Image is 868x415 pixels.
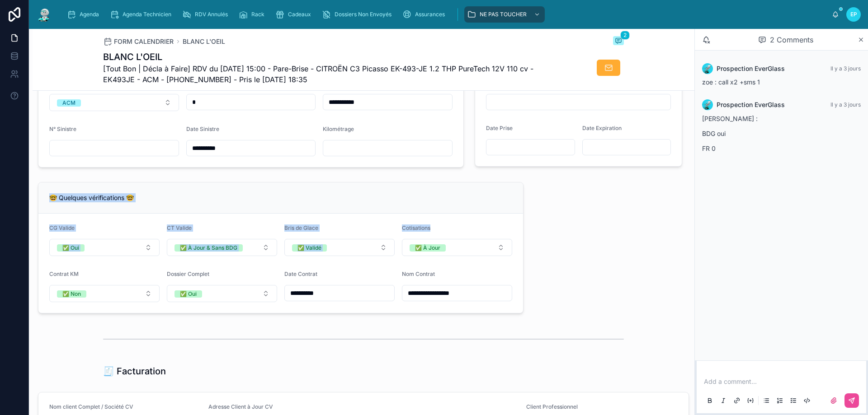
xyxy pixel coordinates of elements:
a: Assurances [400,6,451,23]
div: ✅ À Jour & Sans BDG [180,244,237,252]
span: RDV Annulés [195,11,228,18]
a: NE PAS TOUCHER [464,6,545,23]
span: Assurances [415,11,445,18]
button: Select Button [167,285,277,302]
span: Date Sinistre [186,126,219,132]
span: Cadeaux [288,11,311,18]
span: Kilométrage [323,126,354,132]
div: ✅ À Jour [415,244,440,252]
span: Client Professionnel [526,403,578,410]
span: N° Sinistre [49,126,76,132]
span: Dossier Complet [167,270,209,277]
span: Prospection EverGlass [717,64,785,73]
button: Select Button [402,239,512,256]
div: ✅ Oui [62,244,79,252]
span: Bris de Glace [284,224,318,231]
p: [PERSON_NAME] : [702,114,861,123]
button: 2 [613,36,624,47]
img: App logo [36,7,52,22]
span: FORM CALENDRIER [114,37,174,46]
span: CG Valide [49,224,75,231]
div: ✅ Validé [297,244,321,252]
a: Agenda Technicien [107,6,178,23]
h1: BLANC L'OEIL [103,51,556,63]
span: Nom client Complet / Société CV [49,403,133,410]
span: NE PAS TOUCHER [480,11,527,18]
div: scrollable content [60,5,832,24]
span: Date Expiration [582,125,622,131]
a: FORM CALENDRIER [103,37,174,46]
span: Adresse Client à Jour CV [208,403,273,410]
button: Select Button [49,239,160,256]
button: Select Button [49,285,160,302]
h1: 🧾 Facturation [103,365,166,378]
p: FR 0 [702,144,861,153]
a: Agenda [64,6,105,23]
span: Nom Contrat [402,270,435,277]
span: Il y a 3 jours [830,101,861,108]
p: BDG oui [702,129,861,138]
div: ✅ Oui [180,290,197,298]
button: Select Button [167,239,277,256]
span: 🤓 Quelques vérifications 🤓 [49,194,134,201]
div: ✅ Non [62,290,81,298]
span: zoe : call x2 +sms 1 [702,78,760,86]
a: RDV Annulés [179,6,234,23]
span: CT Valide [167,224,192,231]
a: BLANC L'OEIL [183,37,225,46]
span: Cotisations [402,224,430,231]
span: Date Contrat [284,270,317,277]
a: Rack [236,6,271,23]
span: Contrat KM [49,270,79,277]
span: 2 [620,31,630,40]
a: Dossiers Non Envoyés [319,6,398,23]
span: Il y a 3 jours [830,65,861,72]
button: Select Button [284,239,395,256]
span: Agenda Technicien [123,11,171,18]
div: ACM [62,99,75,107]
a: Cadeaux [273,6,317,23]
span: Date Prise [486,125,513,131]
span: 2 Comments [770,34,813,45]
span: [Tout Bon | Décla à Faire] RDV du [DATE] 15:00 - Pare-Brise - CITROËN C3 Picasso EK-493-JE 1.2 TH... [103,63,556,85]
span: Prospection EverGlass [717,100,785,109]
span: Agenda [80,11,99,18]
span: Dossiers Non Envoyés [335,11,392,18]
span: Rack [251,11,264,18]
button: Select Button [49,94,179,111]
span: EP [850,11,857,18]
